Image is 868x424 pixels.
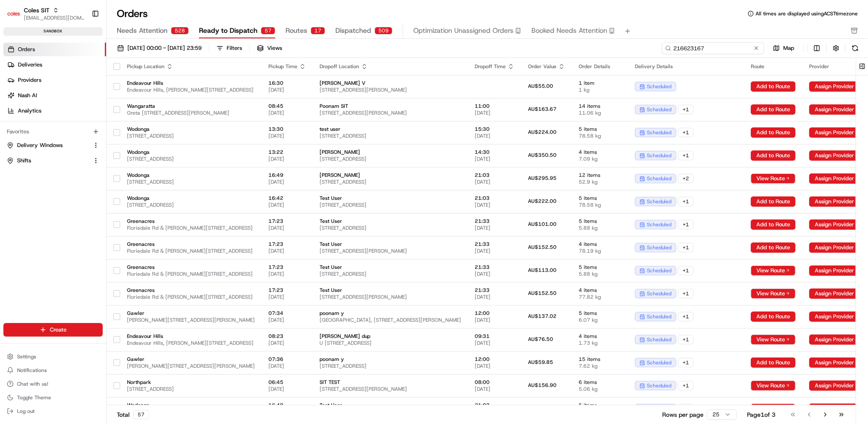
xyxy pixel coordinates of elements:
span: scheduled [647,175,672,182]
div: 57 [133,410,149,419]
span: poonam y [320,356,461,363]
span: [DATE] [475,156,514,162]
span: scheduled [647,106,672,113]
span: Test User [320,287,461,294]
button: View Route [751,381,796,391]
div: + 1 [678,197,694,206]
span: Booked Needs Attention [531,26,607,36]
div: 17 [311,27,325,35]
span: Greenacres [127,287,255,294]
span: [DATE] [268,363,306,369]
div: 57 [261,27,275,35]
span: 5.88 kg [579,225,621,231]
span: 17:23 [268,264,306,271]
span: [DATE] [268,179,306,185]
div: Filters [227,44,242,52]
button: Filters [213,42,246,54]
span: 52.9 kg [579,179,621,185]
span: Endeavour Hills, [PERSON_NAME][STREET_ADDRESS] [127,340,255,346]
button: Add to Route [751,150,796,161]
span: Wodonga [127,402,255,409]
span: Orders [18,46,35,53]
span: 5 items [579,310,621,317]
div: sandbox [3,27,103,36]
a: Orders [3,43,106,56]
span: [STREET_ADDRESS][PERSON_NAME] [320,110,461,116]
span: API Documentation [81,124,137,132]
span: 5.06 kg [579,386,621,392]
span: Wodonga [127,195,255,202]
span: scheduled [647,382,672,389]
span: [STREET_ADDRESS][PERSON_NAME] [320,87,461,93]
span: U [STREET_ADDRESS] [320,340,461,346]
button: Add to Route [751,81,796,92]
span: Log out [17,408,35,415]
span: AU$152.50 [528,244,557,251]
span: [DATE] [475,202,514,208]
span: 14:30 [475,149,514,156]
span: 16:42 [268,195,306,202]
span: 16:48 [268,402,306,409]
span: Toggle Theme [17,394,51,401]
span: Wodonga [127,149,255,156]
a: 📗Knowledge Base [5,120,69,136]
span: 1 kg [579,87,621,93]
span: 08:45 [268,103,306,110]
span: [PERSON_NAME] V [320,80,461,87]
a: Shifts [7,157,89,164]
span: Optimization Unassigned Orders [413,26,513,36]
button: Add to Route [751,196,796,207]
span: Poonam SIT [320,103,461,110]
div: Dropoff Time [475,63,514,70]
button: Log out [3,405,103,417]
img: Coles SIT [7,7,20,20]
span: AU$295.95 [528,175,557,182]
span: [STREET_ADDRESS] [320,225,461,231]
button: Assign Provider [809,173,859,184]
button: Add to Route [751,127,796,138]
span: AU$222.00 [528,198,557,205]
span: [DATE] [475,225,514,231]
span: poonam y [320,310,461,317]
button: Coles SIT [24,6,49,14]
button: Assign Provider [809,219,859,230]
span: Northpark [127,379,255,386]
button: Assign Provider [809,288,859,299]
button: View Route [751,288,796,299]
p: Rows per page [662,410,704,419]
span: 5 items [579,264,621,271]
span: Test User [320,264,461,271]
span: 5.88 kg [579,271,621,277]
span: [DATE] [268,156,306,162]
a: Nash AI [3,89,106,102]
span: [STREET_ADDRESS] [127,202,255,208]
span: Greta [STREET_ADDRESS][PERSON_NAME] [127,110,255,116]
span: 4 items [579,287,621,294]
button: Toggle Theme [3,392,103,404]
button: Assign Provider [809,335,859,345]
span: [DATE] [268,87,306,93]
div: + 1 [678,128,694,137]
span: 4 items [579,149,621,156]
span: 13:30 [268,126,306,133]
div: Start new chat [29,81,140,90]
span: Wodonga [127,126,255,133]
span: Deliveries [18,61,42,69]
span: [PERSON_NAME][STREET_ADDRESS][PERSON_NAME] [127,363,255,369]
div: + 1 [678,381,694,390]
input: Clear [22,55,141,64]
button: Assign Provider [809,150,859,161]
button: Add to Route [751,104,796,115]
span: [STREET_ADDRESS][PERSON_NAME] [320,386,461,392]
span: scheduled [647,221,672,228]
div: + 1 [678,266,694,275]
div: Favorites [3,125,103,138]
div: 📗 [9,124,15,131]
span: AU$55.00 [528,83,553,89]
button: Start new chat [145,84,155,94]
button: Notifications [3,364,103,376]
button: Chat with us! [3,378,103,390]
a: 💻API Documentation [69,120,140,136]
a: Deliveries [3,58,106,72]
